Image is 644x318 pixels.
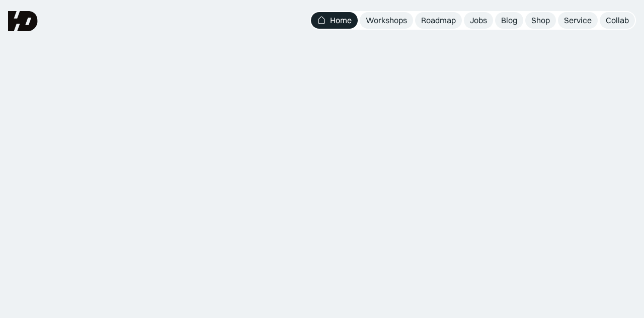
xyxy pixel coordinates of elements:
div: Home [330,15,352,26]
a: Workshops [360,12,413,29]
span: UIUX [116,120,204,169]
div: Collab [606,15,629,26]
div: Shop [531,15,550,26]
div: Roadmap [421,15,456,26]
div: Workshops [366,15,407,26]
div: Jobs [470,15,487,26]
a: Jobs [464,12,493,29]
div: Blog [501,15,517,26]
div: Service [564,15,592,26]
a: Shop [525,12,556,29]
a: Roadmap [415,12,462,29]
a: Collab [600,12,635,29]
span: & [332,120,354,169]
div: WHO’S HIRING? [475,306,526,315]
a: Blog [495,12,523,29]
a: Service [558,12,598,29]
a: Home [311,12,358,29]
